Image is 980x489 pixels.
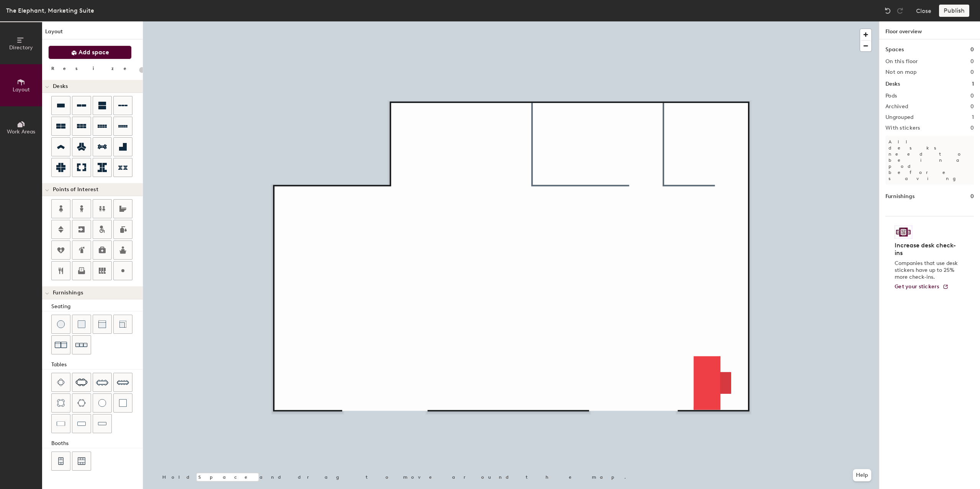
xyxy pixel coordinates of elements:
img: Stool [57,320,65,328]
img: Couch (x3) [75,339,88,351]
div: The Elephant, Marketing Suite [6,6,94,15]
h1: Layout [42,28,143,39]
img: Ten seat table [117,376,129,388]
img: Four seat round table [57,399,65,407]
h2: 0 [970,125,974,131]
h2: Archived [885,104,908,110]
button: Four seat booth [51,452,70,471]
h4: Increase desk check-ins [895,242,960,257]
span: Desks [53,83,68,89]
h1: 0 [970,45,974,54]
button: Six seat round table [72,393,91,413]
button: Table (1x3) [72,414,91,433]
div: Resize [51,65,136,71]
h1: Furnishings [885,192,915,201]
span: Points of Interest [53,187,98,193]
button: Six seat booth [72,452,91,471]
button: Table (round) [93,393,112,413]
img: Table (round) [98,399,106,407]
button: Couch (x3) [72,335,91,354]
img: Couch (x2) [55,339,67,351]
img: Four seat booth [57,457,64,465]
h2: 0 [970,58,974,65]
h2: On this floor [885,58,918,65]
span: Furnishings [53,290,83,296]
h2: Ungrouped [885,114,914,120]
img: Six seat booth [78,457,85,465]
button: Couch (x2) [51,335,70,354]
img: Table (1x3) [77,420,86,427]
img: Cushion [78,320,85,328]
span: Get your stickers [895,283,939,290]
button: Four seat round table [51,393,70,413]
div: Booths [51,439,143,448]
h1: Floor overview [879,21,980,39]
h1: 0 [970,192,974,201]
p: All desks need to be in a pod before saving [885,136,974,185]
img: Redo [896,7,904,15]
h2: 1 [972,114,974,120]
img: Eight seat table [96,376,108,388]
span: Add space [78,49,109,56]
button: Eight seat table [93,373,112,392]
h2: Not on map [885,69,916,75]
h2: With stickers [885,125,920,131]
h2: Pods [885,93,897,99]
button: Four seat table [51,373,70,392]
button: Table (1x1) [113,393,132,413]
img: Table (1x1) [119,399,127,407]
button: Table (1x2) [51,414,70,433]
h1: Desks [885,80,900,88]
img: Table (1x4) [98,420,106,427]
img: Sticker logo [895,226,912,239]
img: Table (1x2) [57,420,65,427]
img: Undo [884,7,892,15]
img: Six seat round table [77,399,86,407]
h2: 0 [970,104,974,110]
span: Directory [9,44,33,51]
p: Companies that use desk stickers have up to 25% more check-ins. [895,260,960,281]
button: Table (1x4) [93,414,112,433]
img: Couch (corner) [119,320,127,328]
h1: Spaces [885,45,904,54]
button: Couch (middle) [93,315,112,334]
button: Add space [48,45,132,59]
button: Help [853,469,871,481]
button: Ten seat table [113,373,132,392]
button: Couch (corner) [113,315,132,334]
button: Cushion [72,315,91,334]
span: Work Areas [7,128,35,135]
button: Stool [51,315,70,334]
div: Tables [51,361,143,369]
h1: 1 [972,80,974,88]
span: Layout [13,86,30,93]
a: Get your stickers [895,284,949,290]
div: Seating [51,302,143,311]
img: Couch (middle) [98,320,106,328]
button: Close [916,5,931,17]
button: Six seat table [72,373,91,392]
img: Four seat table [57,379,65,386]
img: Six seat table [75,379,88,386]
h2: 0 [970,93,974,99]
h2: 0 [970,69,974,75]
